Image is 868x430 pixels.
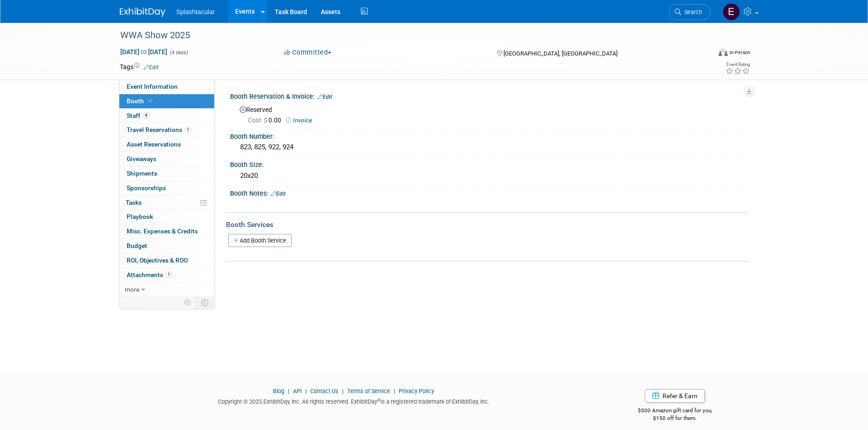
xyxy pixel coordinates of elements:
[237,103,742,125] div: Reserved
[120,395,588,406] div: Copyright © 2025 ExhibitDay, Inc. All rights reserved. ExhibitDay is a registered trademark of Ex...
[195,297,214,309] td: Toggle Event Tabs
[165,271,172,278] span: 1
[719,49,728,56] img: Format-Inperson.png
[127,170,157,177] span: Shipments
[119,152,214,166] a: Giveaways
[601,401,749,422] div: $500 Amazon gift card for you,
[119,94,214,108] a: Booth
[117,27,697,44] div: WWA Show 2025
[139,48,148,56] span: to
[273,388,284,395] a: Blog
[127,184,166,192] span: Sponsorships
[286,117,317,124] a: Invoice
[120,8,165,17] img: ExhibitDay
[248,116,285,124] span: 0.00
[120,48,168,56] span: [DATE] [DATE]
[230,187,749,198] div: Booth Notes:
[126,199,142,206] span: Tasks
[399,388,434,395] a: Privacy Policy
[286,388,292,395] span: |
[230,158,749,169] div: Booth Size:
[645,389,705,403] a: Refer & Earn
[310,388,339,395] a: Contact Us
[127,271,172,278] span: Attachments
[669,4,711,20] a: Search
[185,126,191,133] span: 1
[127,126,191,133] span: Travel Reservations
[317,94,332,100] a: Edit
[143,112,149,119] span: 4
[119,109,214,123] a: Staff4
[120,62,159,71] td: Tags
[226,220,749,230] div: Booth Services
[148,98,153,103] i: Booth reservation complete
[237,169,742,183] div: 20x20
[119,239,214,253] a: Budget
[127,155,156,162] span: Giveaways
[230,130,749,141] div: Booth Number:
[729,49,750,56] div: In-Person
[657,47,751,61] div: Event Format
[601,415,749,422] div: $150 off for them.
[127,242,147,249] span: Budget
[281,48,335,57] button: Committed
[119,210,214,224] a: Playbook
[119,123,214,137] a: Travel Reservations1
[228,234,292,247] a: Add Booth Service
[725,62,750,67] div: Event Rating
[125,286,139,293] span: more
[119,283,214,297] a: more
[347,388,390,395] a: Terms of Service
[144,64,159,71] a: Edit
[248,116,268,124] span: Cost: $
[723,3,740,20] img: Elliot Wheat
[127,141,181,148] span: Asset Reservations
[127,213,153,220] span: Playbook
[176,8,215,15] span: Splashtacular
[303,388,309,395] span: |
[127,112,149,119] span: Staff
[340,388,346,395] span: |
[169,50,188,56] span: (4 days)
[271,191,286,197] a: Edit
[119,137,214,152] a: Asset Reservations
[180,297,196,309] td: Personalize Event Tab Strip
[119,224,214,238] a: Misc. Expenses & Credits
[119,253,214,268] a: ROI, Objectives & ROO
[503,50,617,57] span: [GEOGRAPHIC_DATA], [GEOGRAPHIC_DATA]
[127,97,154,105] span: Booth
[377,398,380,403] sup: ®
[681,9,702,15] span: Search
[127,257,188,264] span: ROI, Objectives & ROO
[237,140,742,154] div: 823, 825, 922, 924
[119,196,214,210] a: Tasks
[230,90,749,101] div: Booth Reservation & Invoice:
[391,388,397,395] span: |
[119,167,214,181] a: Shipments
[119,80,214,94] a: Event Information
[119,268,214,282] a: Attachments1
[119,181,214,195] a: Sponsorships
[293,388,302,395] a: API
[127,83,178,90] span: Event Information
[127,228,198,235] span: Misc. Expenses & Credits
